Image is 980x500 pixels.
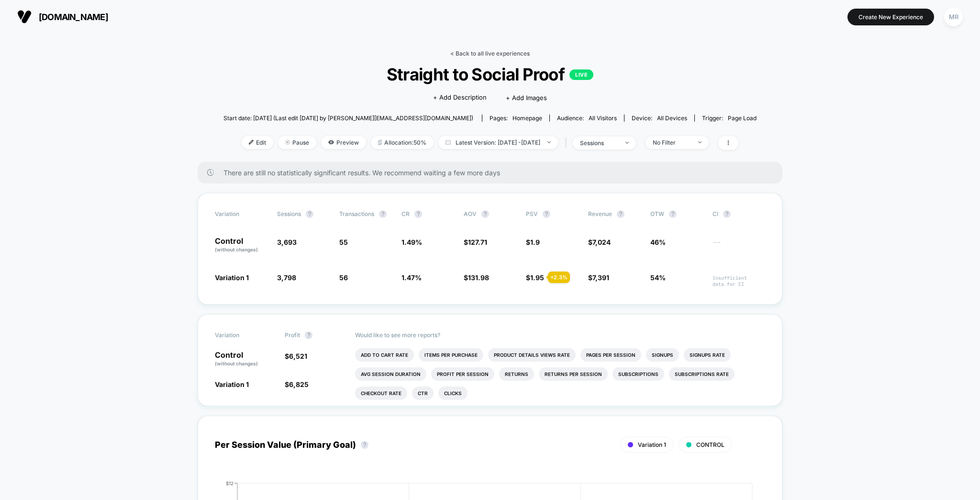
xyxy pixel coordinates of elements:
span: all devices [657,114,687,122]
li: Avg Session Duration [355,367,426,381]
span: 3,693 [277,238,297,246]
button: [DOMAIN_NAME] [14,9,111,24]
li: Subscriptions [612,367,664,381]
span: All Visitors [589,114,617,122]
span: Preview [321,136,366,149]
span: CR [401,210,410,217]
span: $ [285,380,309,388]
span: 1.9 [530,238,540,246]
button: ? [361,441,368,449]
span: Revenue [588,210,612,217]
span: 56 [339,273,348,282]
span: Variation 1 [215,380,249,388]
div: Audience: [557,114,617,122]
li: Signups Rate [684,348,731,362]
span: CI [713,210,765,218]
button: ? [723,210,731,218]
span: 46% [650,238,666,246]
button: ? [669,210,677,218]
li: Pages Per Session [580,348,641,362]
span: 1.95 [530,273,544,282]
span: Variation [215,210,267,218]
div: MR [944,8,963,26]
div: sessions [580,139,618,147]
img: calendar [445,140,451,145]
tspan: $12 [226,480,234,486]
p: LIVE [569,69,593,80]
button: ? [543,210,550,218]
span: Profit [285,331,300,339]
p: Would like to see more reports? [355,331,766,339]
li: Items Per Purchase [419,348,483,362]
span: + Add Description [433,93,487,102]
span: 131.98 [468,273,489,282]
span: $ [464,238,487,246]
div: Trigger: [702,114,757,122]
span: Insufficient data for CI [713,275,765,287]
a: < Back to all live experiences [450,50,530,57]
button: ? [306,210,313,218]
span: $ [526,273,544,282]
span: Variation [215,331,267,339]
img: end [285,140,290,145]
span: OTW [650,210,703,218]
div: Pages: [490,114,542,122]
button: ? [481,210,489,218]
span: CONTROL [696,441,724,448]
span: [DOMAIN_NAME] [39,12,108,22]
img: edit [249,140,254,145]
span: 7,024 [592,238,611,246]
span: $ [588,273,609,282]
span: 55 [339,238,348,246]
div: + 2.3 % [548,272,570,283]
span: AOV [464,210,477,217]
span: Page Load [728,114,757,122]
li: Clicks [438,386,468,400]
span: | [563,136,573,150]
span: --- [713,239,765,253]
img: end [625,142,629,144]
img: end [547,141,551,143]
span: Latest Version: [DATE] - [DATE] [438,136,558,149]
button: Create New Experience [847,9,934,25]
span: 1.49 % [401,238,422,246]
span: Pause [278,136,316,149]
span: $ [285,352,307,360]
span: Allocation: 50% [371,136,434,149]
button: ? [379,210,387,218]
span: Variation 1 [638,441,666,448]
span: Device: [624,114,694,122]
span: 6,825 [289,380,309,388]
li: Returns Per Session [539,367,608,381]
img: Visually logo [17,10,32,24]
p: Control [215,237,267,253]
span: Start date: [DATE] (Last edit [DATE] by [PERSON_NAME][EMAIL_ADDRESS][DOMAIN_NAME]) [223,114,473,122]
button: ? [414,210,422,218]
span: There are still no statistically significant results. We recommend waiting a few more days [223,169,763,177]
span: (without changes) [215,247,258,252]
button: MR [941,7,966,27]
span: 54% [650,273,666,282]
li: Signups [646,348,679,362]
span: homepage [512,114,542,122]
img: end [698,141,702,143]
span: Straight to Social Proof [250,64,730,84]
span: $ [464,273,489,282]
div: No Filter [653,139,691,146]
li: Ctr [412,386,434,400]
li: Product Details Views Rate [488,348,576,362]
span: Variation 1 [215,273,249,282]
p: Control [215,351,275,367]
span: 6,521 [289,352,307,360]
li: Add To Cart Rate [355,348,414,362]
span: Transactions [339,210,374,217]
span: Edit [242,136,273,149]
span: (without changes) [215,361,258,366]
span: 3,798 [277,273,296,282]
span: 1.47 % [401,273,422,282]
span: 7,391 [592,273,609,282]
span: 127.71 [468,238,487,246]
img: rebalance [378,140,382,145]
button: ? [305,331,312,339]
li: Profit Per Session [431,367,494,381]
